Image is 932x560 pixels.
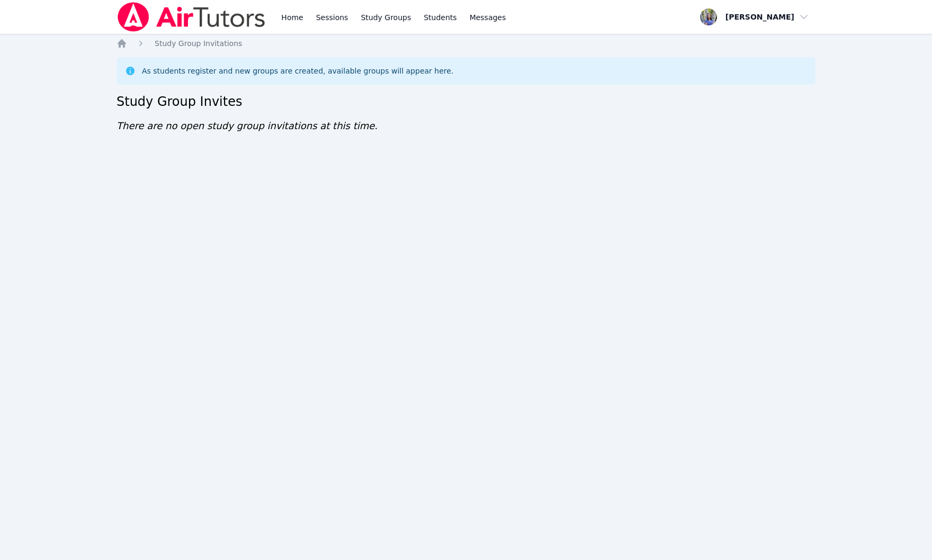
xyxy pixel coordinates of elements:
img: Air Tutors [116,2,266,32]
span: Messages [470,12,506,23]
div: As students register and new groups are created, available groups will appear here. [142,66,453,76]
span: Study Group Invitations [155,39,242,48]
a: Study Group Invitations [155,38,242,49]
span: There are no open study group invitations at this time. [116,120,378,131]
h2: Study Group Invites [116,93,815,110]
nav: Breadcrumb [116,38,815,49]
